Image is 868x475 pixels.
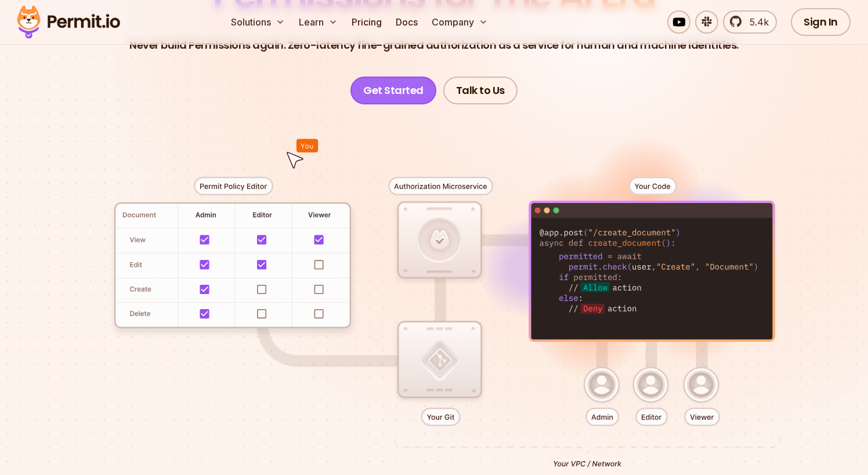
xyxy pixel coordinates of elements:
[391,10,422,34] a: Docs
[350,77,436,104] a: Get Started
[723,10,777,34] a: 5.4k
[443,77,518,104] a: Talk to Us
[427,10,493,34] button: Company
[12,2,125,42] img: Permit logo
[294,10,342,34] button: Learn
[129,37,739,53] p: Never build Permissions again. Zero-latency fine-grained authorization as a service for human and...
[347,10,386,34] a: Pricing
[791,8,851,36] a: Sign In
[743,15,769,29] span: 5.4k
[226,10,290,34] button: Solutions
